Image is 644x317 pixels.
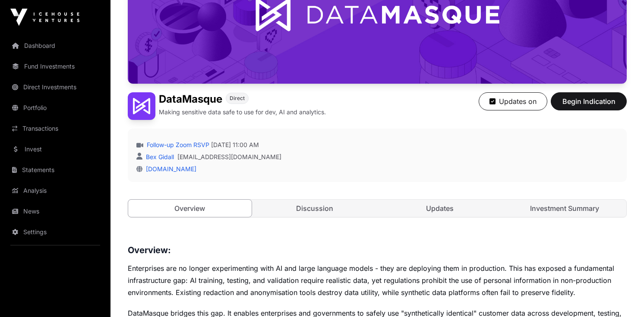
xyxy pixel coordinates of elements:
a: Transactions [7,119,104,138]
span: [DATE] 11:00 AM [211,141,259,149]
a: Settings [7,223,104,242]
a: Discussion [253,200,377,217]
a: Updates [378,200,502,217]
img: DataMasque [128,92,155,120]
a: Invest [7,140,104,159]
a: Portfolio [7,98,104,117]
span: Begin Indication [562,96,616,107]
a: Begin Indication [551,101,627,110]
a: Bex Gidall [144,153,174,160]
a: Dashboard [7,36,104,55]
a: Direct Investments [7,78,104,97]
p: Enterprises are no longer experimenting with AI and large language models - they are deploying th... [128,262,627,298]
a: Follow-up Zoom RSVP [145,141,209,149]
a: Analysis [7,181,104,200]
h1: DataMasque [159,92,222,106]
a: Investment Summary [503,200,627,217]
a: Overview [128,199,252,217]
p: Making sensitive data safe to use for dev, AI and analytics. [159,108,326,116]
a: [EMAIL_ADDRESS][DOMAIN_NAME] [177,153,281,161]
button: Begin Indication [551,92,627,110]
a: Statements [7,160,104,179]
a: [DOMAIN_NAME] [142,165,196,173]
a: News [7,202,104,221]
img: Icehouse Ventures Logo [10,9,79,26]
button: Updates on [479,92,547,110]
iframe: Chat Widget [601,276,644,317]
a: Fund Investments [7,57,104,76]
h3: Overview: [128,243,627,257]
span: Direct [230,95,245,102]
nav: Tabs [128,200,626,217]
